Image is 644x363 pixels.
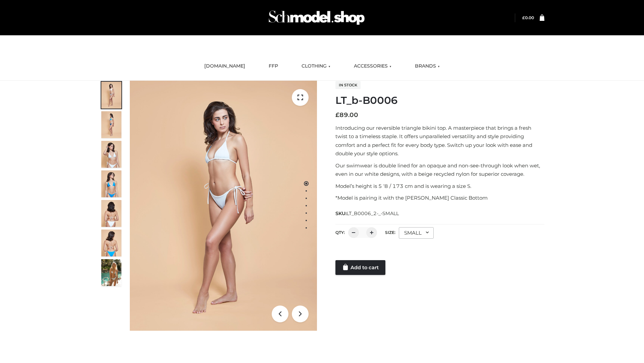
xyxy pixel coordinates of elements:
[335,161,544,178] p: Our swimwear is double lined for an opaque and non-see-through look when wet, even in our white d...
[335,111,358,119] bdi: 89.00
[335,94,544,107] h1: LT_b-B0006
[101,200,121,227] img: ArielClassicBikiniTop_CloudNine_AzureSky_OW114ECO_7-scaled.jpg
[297,59,335,74] a: CLOTHING
[264,59,283,74] a: FFP
[335,194,544,202] p: *Model is pairing it with the [PERSON_NAME] Classic Bottom
[522,15,534,20] bdi: 0.00
[199,59,250,74] a: [DOMAIN_NAME]
[385,230,395,235] label: Size:
[335,111,339,119] span: £
[335,124,544,158] p: Introducing our reversible triangle bikini top. A masterpiece that brings a fresh twist to a time...
[101,141,121,168] img: ArielClassicBikiniTop_CloudNine_AzureSky_OW114ECO_3-scaled.jpg
[335,182,544,191] p: Model’s height is 5 ‘8 / 173 cm and is wearing a size S.
[335,81,361,89] span: In stock
[101,111,121,138] img: ArielClassicBikiniTop_CloudNine_AzureSky_OW114ECO_2-scaled.jpg
[522,15,534,20] a: £0.00
[101,230,121,256] img: ArielClassicBikiniTop_CloudNine_AzureSky_OW114ECO_8-scaled.jpg
[101,259,121,286] img: Arieltop_CloudNine_AzureSky2.jpg
[335,260,385,275] a: Add to cart
[101,170,121,197] img: ArielClassicBikiniTop_CloudNine_AzureSky_OW114ECO_4-scaled.jpg
[335,230,345,235] label: QTY:
[266,4,367,31] img: Schmodel Admin 964
[522,15,525,20] span: £
[130,81,317,331] img: ArielClassicBikiniTop_CloudNine_AzureSky_OW114ECO_1
[346,210,399,216] span: LT_B0006_2-_-SMALL
[101,82,121,109] img: ArielClassicBikiniTop_CloudNine_AzureSky_OW114ECO_1-scaled.jpg
[410,59,445,74] a: BRANDS
[335,209,399,217] span: SKU:
[349,59,396,74] a: ACCESSORIES
[399,227,434,239] div: SMALL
